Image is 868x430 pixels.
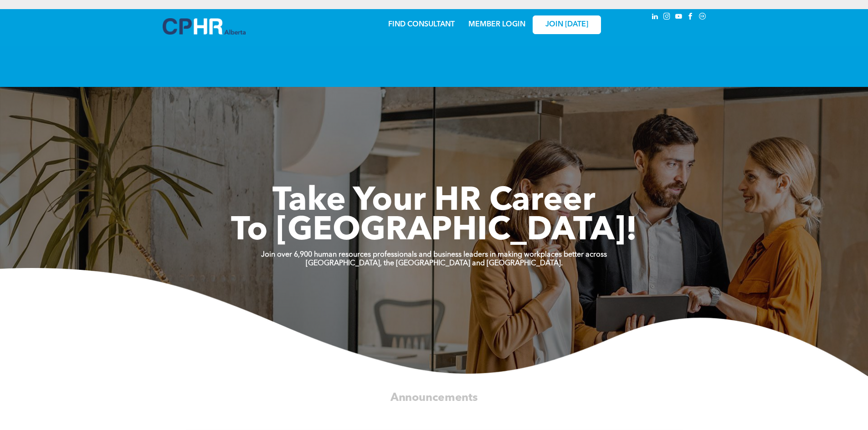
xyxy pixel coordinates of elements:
a: JOIN [DATE] [533,15,601,34]
span: JOIN [DATE] [545,20,588,29]
a: Social network [698,11,708,24]
span: Announcements [390,392,478,403]
span: Take Your HR Career [272,185,596,218]
a: facebook [686,11,696,24]
span: To [GEOGRAPHIC_DATA]! [231,215,637,248]
a: instagram [662,11,672,24]
strong: [GEOGRAPHIC_DATA], the [GEOGRAPHIC_DATA] and [GEOGRAPHIC_DATA]. [306,260,563,267]
strong: Join over 6,900 human resources professionals and business leaders in making workplaces better ac... [261,251,607,258]
img: A blue and white logo for cp alberta [163,18,246,35]
a: linkedin [650,11,660,24]
a: youtube [674,11,684,24]
a: MEMBER LOGIN [468,21,525,28]
a: FIND CONSULTANT [388,21,455,28]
